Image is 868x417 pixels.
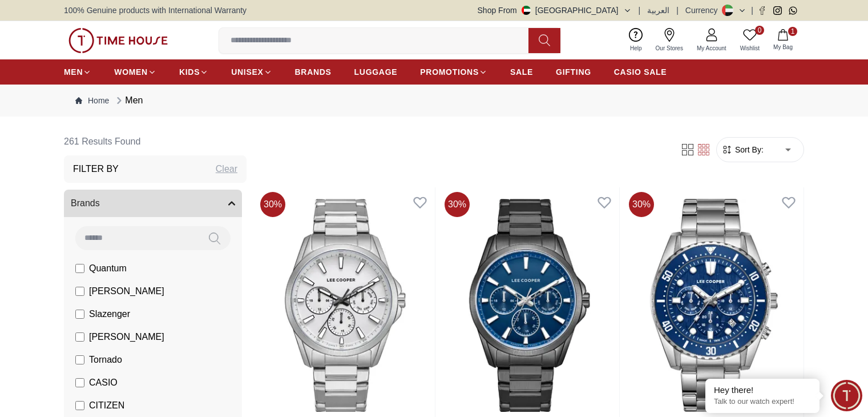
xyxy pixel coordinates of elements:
[676,5,679,16] span: |
[629,192,654,217] span: 30 %
[714,384,811,396] div: Hey there!
[89,307,130,321] span: Slazenger
[647,5,669,16] button: العربية
[216,162,237,176] div: Clear
[89,262,127,275] span: Quantum
[733,144,764,155] span: Sort By:
[89,376,118,390] span: CASIO
[114,62,156,82] a: WOMEN
[751,5,753,16] span: |
[769,43,797,51] span: My Bag
[64,190,242,217] button: Brands
[692,44,731,53] span: My Account
[714,397,811,407] p: Talk to our watch expert!
[179,62,208,82] a: KIDS
[354,66,398,78] span: LUGGAGE
[510,62,533,82] a: SALE
[75,378,84,387] input: CASIO
[758,6,766,15] a: Facebook
[614,62,667,82] a: CASIO SALE
[260,192,285,217] span: 30 %
[89,353,122,367] span: Tornado
[789,6,797,15] a: Whatsapp
[420,66,479,78] span: PROMOTIONS
[64,5,247,16] span: 100% Genuine products with International Warranty
[766,27,800,54] button: 1My Bag
[75,287,84,296] input: [PERSON_NAME]
[114,66,148,78] span: WOMEN
[75,332,84,342] input: [PERSON_NAME]
[75,310,84,319] input: Slazenger
[114,94,143,107] div: Men
[623,26,649,55] a: Help
[73,162,119,176] h3: Filter By
[354,62,398,82] a: LUGGAGE
[736,44,764,53] span: Wishlist
[831,380,862,411] div: Chat Widget
[788,27,797,36] span: 1
[522,6,531,15] img: United Arab Emirates
[721,144,764,155] button: Sort By:
[773,6,782,15] a: Instagram
[639,5,641,16] span: |
[75,355,84,364] input: Tornado
[179,66,200,78] span: KIDS
[295,66,332,78] span: BRANDS
[231,66,263,78] span: UNISEX
[75,264,84,273] input: Quantum
[64,66,83,78] span: MEN
[685,5,722,16] div: Currency
[75,401,84,410] input: CITIZEN
[231,62,272,82] a: UNISEX
[733,26,766,55] a: 0Wishlist
[445,192,470,217] span: 30 %
[478,5,632,16] button: Shop From[GEOGRAPHIC_DATA]
[64,128,247,155] h6: 261 Results Found
[89,330,164,344] span: [PERSON_NAME]
[295,62,332,82] a: BRANDS
[89,399,124,412] span: CITIZEN
[651,44,688,53] span: Our Stores
[649,26,690,55] a: Our Stores
[64,62,91,82] a: MEN
[68,28,168,53] img: ...
[420,62,487,82] a: PROMOTIONS
[510,66,533,78] span: SALE
[556,62,591,82] a: GIFTING
[625,44,647,53] span: Help
[75,95,109,106] a: Home
[556,66,591,78] span: GIFTING
[755,26,764,35] span: 0
[89,284,164,298] span: [PERSON_NAME]
[64,85,804,117] nav: Breadcrumb
[614,66,667,78] span: CASIO SALE
[71,197,100,210] span: Brands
